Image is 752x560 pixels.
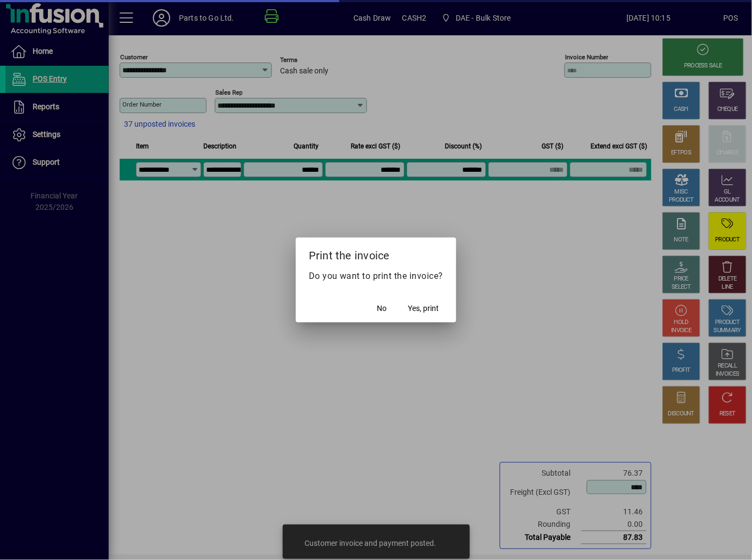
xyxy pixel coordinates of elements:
[408,303,439,314] span: Yes, print
[403,298,443,318] button: Yes, print
[296,238,457,269] h2: Print the invoice
[364,298,399,318] button: No
[309,270,444,283] p: Do you want to print the invoice?
[377,303,387,314] span: No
